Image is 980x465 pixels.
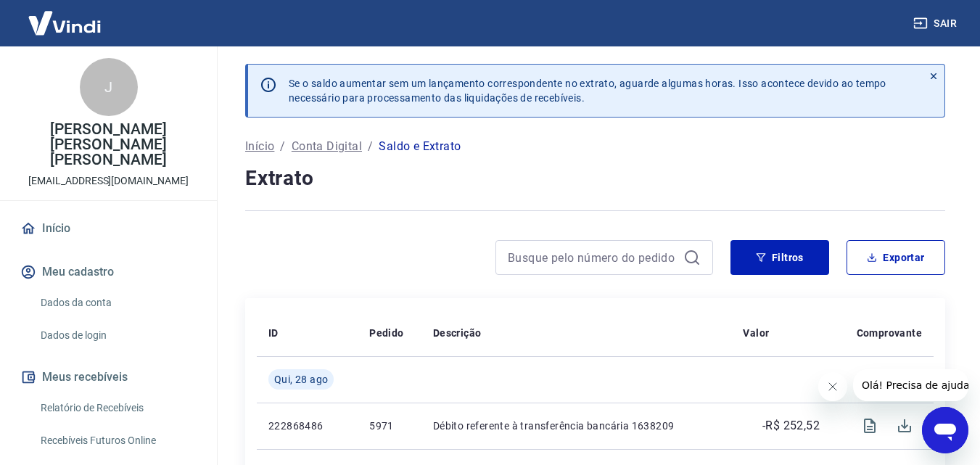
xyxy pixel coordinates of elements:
a: Início [17,213,199,244]
button: Meu cadastro [17,256,199,288]
p: Débito referente à transferência bancária 1638209 [433,419,720,433]
p: [EMAIL_ADDRESS][DOMAIN_NAME] [28,173,189,189]
p: Saldo e Extrato [379,138,461,155]
p: -R$ 252,52 [762,417,820,435]
p: Descrição [433,326,482,340]
p: / [280,138,285,155]
a: Dados da conta [35,288,199,318]
iframe: Fechar mensagem [818,372,847,401]
p: ID [268,326,279,340]
button: Sair [910,10,963,37]
iframe: Botão para abrir a janela de mensagens [922,407,968,453]
a: Início [245,138,274,155]
div: J [80,58,138,116]
button: Filtros [730,240,829,275]
p: [PERSON_NAME] [PERSON_NAME] [PERSON_NAME] [12,122,205,168]
p: 5971 [369,419,409,433]
span: Qui, 28 ago [274,372,328,387]
p: Se o saldo aumentar sem um lançamento correspondente no extrato, aguarde algumas horas. Isso acon... [289,76,886,105]
iframe: Mensagem da empresa [853,369,968,401]
span: Olá! Precisa de ajuda? [9,10,122,22]
a: Dados de login [35,321,199,350]
input: Busque pelo número do pedido [508,247,678,268]
a: Relatório de Recebíveis [35,393,199,423]
img: Vindi [17,1,112,45]
h4: Extrato [245,164,945,193]
a: Conta Digital [292,138,362,155]
p: / [368,138,373,155]
span: Download [887,408,922,443]
button: Exportar [847,240,945,275]
p: Comprovante [857,326,922,340]
p: Valor [743,326,769,340]
a: Recebíveis Futuros Online [35,426,199,456]
p: Pedido [369,326,403,340]
button: Meus recebíveis [17,361,199,393]
span: Visualizar [852,408,887,443]
p: 222868486 [268,419,346,433]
